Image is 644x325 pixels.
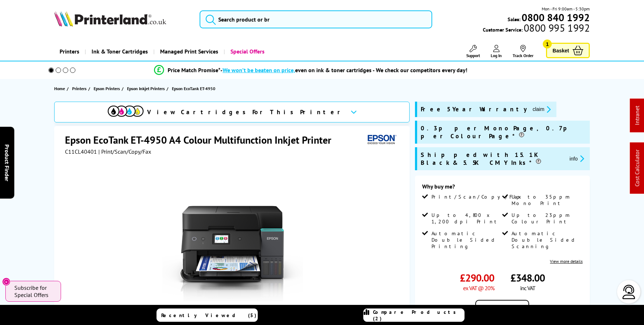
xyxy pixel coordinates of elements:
a: Epson Printers [94,85,122,92]
span: 0800 995 1992 [523,24,590,31]
b: 0800 840 1992 [522,11,590,24]
span: C11CL40401 [65,148,97,155]
span: | Print/Scan/Copy/Fax [98,148,151,155]
span: 1 [543,40,552,48]
img: Epson [365,133,398,147]
li: modal_Promise [38,64,583,76]
a: Recently Viewed (5) [157,308,258,322]
a: Managed Print Services [153,42,224,61]
span: Mon - Fri 9:00am - 5:30pm [542,5,590,12]
span: Sales: [508,16,521,23]
span: inc VAT [520,284,535,292]
span: Log In [491,53,502,58]
span: View Cartridges For This Printer [147,108,345,116]
a: Printers [72,85,88,92]
span: ex VAT @ 20% [463,284,494,292]
span: Basket [552,46,569,55]
span: Recently Viewed (5) [161,312,257,319]
button: promo-description [568,154,587,163]
span: Print/Scan/Copy/Fax [431,194,524,200]
img: cmyk-icon.svg [108,106,144,117]
span: Compare Products (2) [373,309,464,322]
a: Intranet [634,106,641,125]
span: Product Finder [4,144,11,181]
span: Ink & Toner Cartridges [92,42,148,61]
a: Special Offers [224,42,270,61]
span: Automatic Double Sided Printing [431,230,501,250]
span: Up to 4,800 x 1,200 dpi Print [431,212,501,225]
a: Track Order [513,45,533,58]
span: Home [54,85,65,92]
a: Printers [54,42,85,61]
a: Log In [491,45,502,58]
span: £348.00 [510,271,545,284]
span: 0.3p per Mono Page, 0.7p per Colour Page* [421,124,587,140]
span: Customer Service: [483,24,590,33]
a: Support [466,45,480,58]
div: Why buy me? [422,183,583,194]
a: Printerland Logo [54,11,191,28]
span: Support [466,53,480,58]
span: Epson Printers [94,85,120,92]
a: Cost Calculator [634,150,641,187]
a: Basket 1 [546,43,590,58]
span: Subscribe for Special Offers [14,284,54,298]
div: - even on ink & toner cartridges - We check our competitors every day! [220,66,467,74]
span: We won’t be beaten on price, [223,66,295,74]
img: user-headset-light.svg [622,285,636,299]
span: Epson Inkjet Printers [127,85,165,92]
img: Epson EcoTank ET-4950 [162,170,303,310]
a: Home [54,85,67,92]
span: £290.00 [460,271,494,284]
button: promo-description [531,105,553,113]
span: Up to 35ppm Mono Print [512,194,581,206]
span: Epson EcoTank ET-4950 [172,86,215,91]
span: Free 5 Year Warranty [421,105,527,113]
h1: Epson EcoTank ET-4950 A4 Colour Multifunction Inkjet Printer [65,133,339,147]
img: Printerland Logo [54,11,166,27]
span: Up to 23ppm Colour Print [512,212,581,225]
div: Out of Stock [475,300,529,316]
span: Price Match Promise* [168,66,220,74]
span: Automatic Double Sided Scanning [512,230,581,250]
a: 0800 840 1992 [521,14,590,21]
span: Printers [72,85,87,92]
a: Epson Inkjet Printers [127,85,167,92]
input: Search product or br [200,10,432,28]
button: Close [2,278,10,286]
span: Shipped with 15.1K Black & 5.5K CMY Inks* [421,151,564,167]
a: Compare Products (2) [363,308,465,322]
a: View more details [550,259,583,264]
a: Ink & Toner Cartridges [85,42,153,61]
